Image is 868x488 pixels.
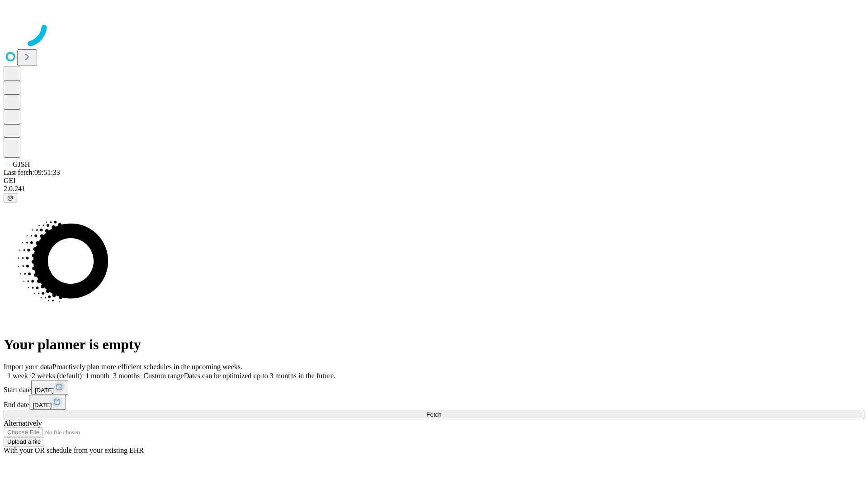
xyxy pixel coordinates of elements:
[13,160,30,168] span: GJSH
[52,363,242,371] span: Proactively plan more efficient schedules in the upcoming weeks.
[4,193,17,202] button: @
[4,177,864,185] div: GEI
[4,437,44,446] button: Upload a file
[4,336,864,353] h1: Your planner is empty
[85,372,109,380] span: 1 month
[29,395,66,410] button: [DATE]
[32,372,82,380] span: 2 weeks (default)
[7,194,14,201] span: @
[35,387,54,394] span: [DATE]
[4,419,42,427] span: Alternatively
[4,446,144,454] span: With your OR schedule from your existing EHR
[4,363,52,371] span: Import your data
[4,410,864,419] button: Fetch
[4,380,864,395] div: Start date
[4,169,60,176] span: Last fetch: 09:51:33
[113,372,140,380] span: 3 months
[143,372,184,380] span: Custom range
[31,380,68,395] button: [DATE]
[426,411,441,418] span: Fetch
[4,185,864,193] div: 2.0.241
[7,372,28,380] span: 1 week
[4,395,864,410] div: End date
[184,372,335,380] span: Dates can be optimized up to 3 months in the future.
[33,402,52,408] span: [DATE]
